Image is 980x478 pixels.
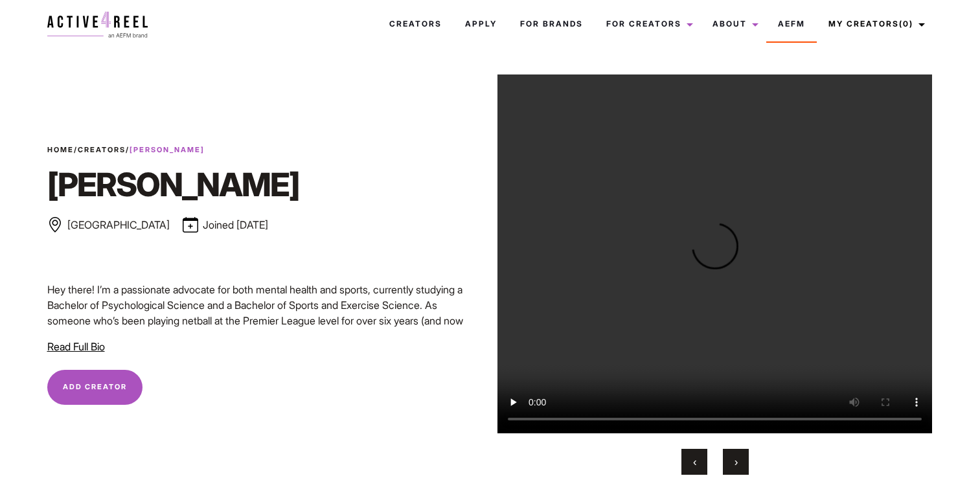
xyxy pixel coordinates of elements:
a: About [701,6,766,41]
p: Hey there! I’m a passionate advocate for both mental health and sports, currently studying a Bach... [47,282,483,359]
a: Creators [78,145,126,154]
a: My Creators(0) [817,6,933,41]
span: / / [47,144,205,155]
img: Location pin icon [47,217,63,233]
button: Read Full Bio [47,339,105,354]
img: Calendar icon [183,217,198,233]
video: Your browser does not support the video tag. [497,74,932,433]
a: Creators [378,6,453,41]
span: Previous [693,455,696,468]
h1: [PERSON_NAME] [47,165,483,204]
span: Next [735,455,738,468]
span: Add Creator [63,382,127,391]
a: For Creators [595,6,701,41]
a: Home [47,145,74,154]
li: [GEOGRAPHIC_DATA] [47,217,170,233]
span: Read Full Bio [47,340,105,353]
button: Add Creator [47,370,142,405]
li: Joined [DATE] [183,217,268,233]
a: AEFM [766,6,817,41]
span: (0) [899,19,913,28]
a: For Brands [508,6,595,41]
a: Apply [453,6,508,41]
img: a4r-logo.svg [47,12,148,38]
strong: [PERSON_NAME] [130,145,205,154]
